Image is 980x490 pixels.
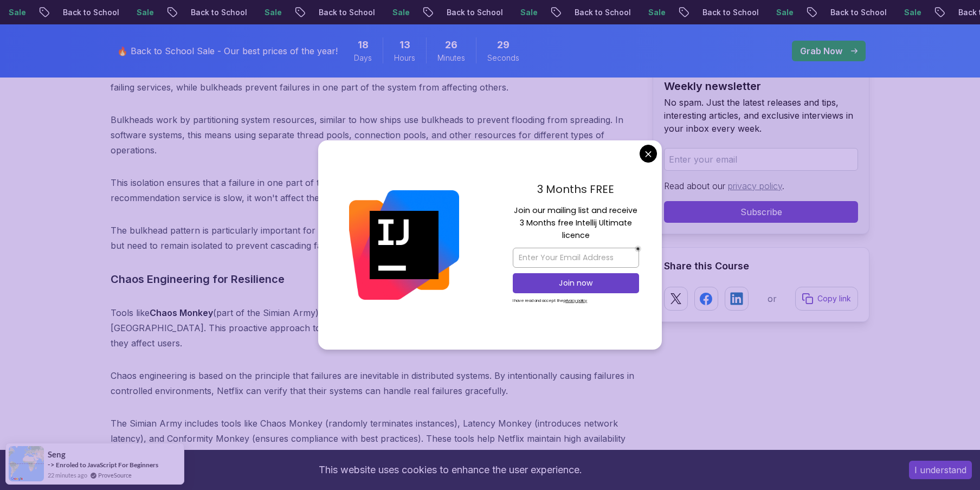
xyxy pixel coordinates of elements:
h2: Weekly newsletter [664,79,858,94]
p: Sale [768,7,802,18]
p: This isolation ensures that a failure in one part of the system doesn't cascade to other parts. F... [111,175,635,205]
p: Sale [512,7,546,18]
span: Days [354,53,372,63]
p: Back to School [438,7,512,18]
strong: Chaos Monkey [150,307,213,318]
p: Grab Now [800,44,842,57]
p: Back to School [694,7,768,18]
span: Minutes [437,53,465,63]
a: ProveSource [98,470,132,480]
div: This website uses cookies to enhance the user experience. [8,458,893,482]
p: 🔥 Back to School Sale - Our best prices of the year! [117,44,338,57]
span: 22 minutes ago [48,470,87,480]
span: Seng [48,450,66,459]
p: Sale [640,7,674,18]
p: No spam. Just the latest releases and tips, interesting articles, and exclusive interviews in you... [664,96,858,135]
span: Seconds [487,53,519,63]
p: Sale [384,7,418,18]
span: Hours [394,53,415,63]
h3: Chaos Engineering for Resilience [111,270,635,288]
p: Back to School [566,7,640,18]
p: Sale [128,7,163,18]
p: Back to School [822,7,895,18]
span: 18 Days [358,37,369,53]
button: Copy link [795,287,858,311]
p: The Simian Army includes tools like Chaos Monkey (randomly terminates instances), Latency Monkey ... [111,416,635,461]
p: Back to School [182,7,256,18]
button: Accept cookies [909,461,972,479]
p: Patterns popularized via Hystrix help prevent service failures from snowballing through the syste... [111,65,635,95]
p: Chaos engineering is based on the principle that failures are inevitable in distributed systems. ... [111,368,635,398]
p: Read about our . [664,179,858,192]
p: Back to School [54,7,128,18]
p: Copy link [817,293,851,304]
span: 26 Minutes [445,37,457,53]
button: Subscribe [664,201,858,223]
h2: Share this Course [664,259,858,274]
a: privacy policy [728,180,782,191]
input: Enter your email [664,148,858,171]
p: or [768,292,777,305]
span: -> [48,460,55,469]
span: 13 Hours [399,37,410,53]
p: Sale [256,7,291,18]
p: Tools like (part of the Simian Army) randomly kill instances to test resilience — all implemented... [111,305,635,351]
a: Enroled to JavaScript For Beginners [56,461,158,469]
p: Back to School [310,7,384,18]
p: Bulkheads work by partitioning system resources, similar to how ships use bulkheads to prevent fl... [111,112,635,158]
p: Sale [895,7,930,18]
span: 29 Seconds [497,37,510,53]
img: provesource social proof notification image [9,446,44,481]
p: The bulkhead pattern is particularly important for Netflix's microservices architecture, where se... [111,223,635,253]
